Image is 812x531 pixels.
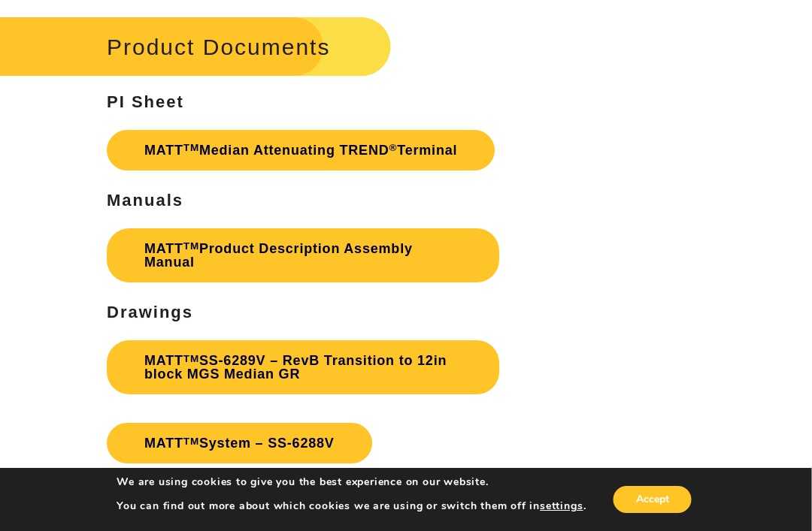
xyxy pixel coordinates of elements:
sup: TM [184,142,200,153]
strong: Drawings [108,303,194,321]
a: MATTTMMedian Attenuating TREND®Terminal [108,130,495,170]
sup: ® [389,142,398,153]
sup: TM [184,240,200,252]
p: We are using cookies to give you the best experience on our website. [117,475,586,489]
a: MATTTMProduct Description Assembly Manual [108,228,500,282]
sup: TM [184,436,200,447]
p: You can find out more about which cookies we are using or switch them off in . [117,499,586,513]
a: MATTTMSystem – SS-6288V [108,423,373,463]
sup: TM [184,353,200,364]
strong: Manuals [108,191,184,210]
strong: PI Sheet [108,92,185,111]
button: Accept [614,486,692,513]
button: settings [541,499,583,513]
a: MATTTMSS-6289V – RevB Transition to 12in block MGS Median GR [108,340,500,394]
